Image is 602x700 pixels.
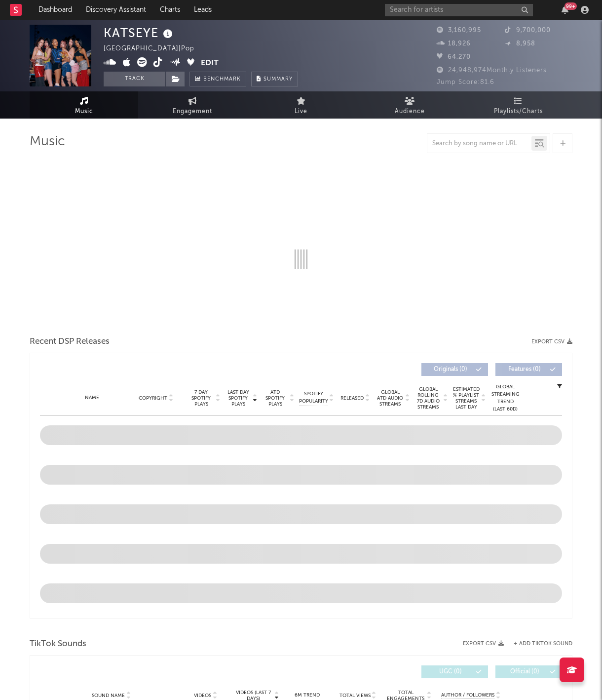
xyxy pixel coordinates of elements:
[502,367,547,372] span: Features ( 0 )
[385,4,533,16] input: Search for artists
[414,386,442,410] span: Global Rolling 7D Audio Streams
[504,641,572,647] button: + Add TikTok Sound
[490,383,520,413] div: Global Streaming Trend (Last 60D)
[284,692,330,699] div: 6M Trend
[505,27,551,34] span: 9,700,000
[173,106,212,118] span: Engagement
[464,91,572,119] a: Playlists/Charts
[376,389,404,407] span: Global ATD Audio Streams
[437,54,471,60] span: 64,270
[138,91,247,119] a: Engagement
[564,2,577,10] div: 99 +
[139,395,167,401] span: Copyright
[30,638,86,650] span: TikTok Sounds
[531,339,572,345] button: Export CSV
[340,395,364,401] span: Released
[355,91,464,119] a: Audience
[295,106,307,118] span: Live
[495,363,562,376] button: Features(0)
[441,692,494,699] span: Author / Followers
[299,390,328,405] span: Spotify Popularity
[502,669,547,675] span: Official ( 0 )
[421,665,488,678] button: UGC(0)
[92,693,125,699] span: Sound Name
[505,41,535,47] span: 8,958
[339,693,371,699] span: Total Views
[263,77,293,82] span: Summary
[428,669,473,675] span: UGC ( 0 )
[452,386,480,410] span: Estimated % Playlist Streams Last Day
[104,25,175,41] div: KATSEYE
[395,106,425,118] span: Audience
[495,665,562,678] button: Official(0)
[562,6,568,14] button: 99+
[189,72,246,86] a: Benchmark
[421,363,488,376] button: Originals(0)
[437,27,481,34] span: 3,160,995
[194,693,211,699] span: Videos
[437,79,494,85] span: Jump Score: 81.6
[30,336,110,348] span: Recent DSP Releases
[104,72,165,86] button: Track
[514,641,572,647] button: + Add TikTok Sound
[428,367,473,372] span: Originals ( 0 )
[225,389,251,407] span: Last Day Spotify Plays
[188,389,214,407] span: 7 Day Spotify Plays
[30,91,138,119] a: Music
[494,106,543,118] span: Playlists/Charts
[201,57,219,70] button: Edit
[75,106,93,118] span: Music
[437,41,471,47] span: 18,926
[60,394,124,402] div: Name
[437,67,547,74] span: 24,948,974 Monthly Listeners
[262,389,288,407] span: ATD Spotify Plays
[251,72,298,86] button: Summary
[104,43,206,55] div: [GEOGRAPHIC_DATA] | Pop
[463,641,504,647] button: Export CSV
[203,74,241,85] span: Benchmark
[247,91,355,119] a: Live
[427,140,531,148] input: Search by song name or URL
